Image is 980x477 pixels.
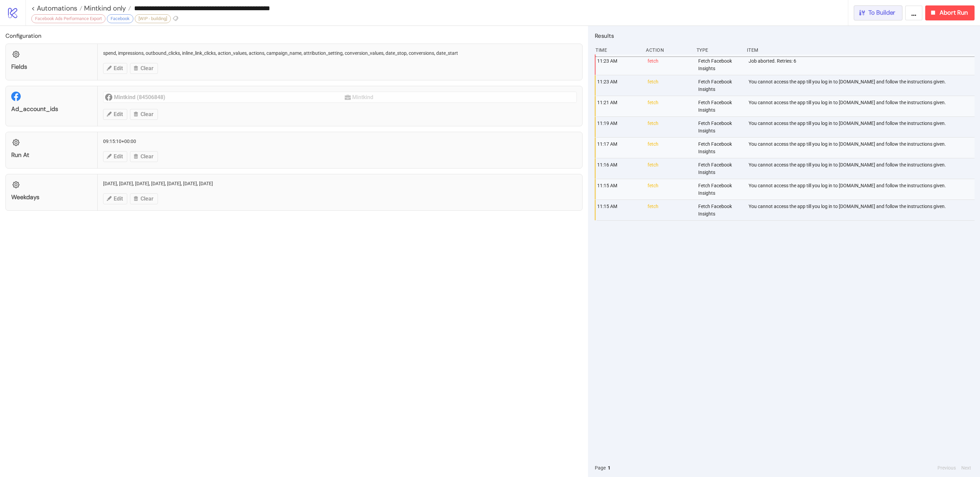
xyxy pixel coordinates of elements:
[647,158,692,179] div: fetch
[31,5,82,12] a: < Automations
[748,117,976,137] div: You cannot access the app till you log in to [DOMAIN_NAME] and follow the instructions given.
[748,54,976,75] div: Job aborted. Retries: 6
[647,138,692,158] div: fetch
[698,138,743,158] div: Fetch Facebook Insights
[647,200,692,220] div: fetch
[647,179,692,200] div: fetch
[647,54,692,75] div: fetch
[748,138,976,158] div: You cannot access the app till you log in to [DOMAIN_NAME] and follow the instructions given.
[748,158,976,179] div: You cannot access the app till you log in to [DOMAIN_NAME] and follow the instructions given.
[748,96,976,116] div: You cannot access the app till you log in to [DOMAIN_NAME] and follow the instructions given.
[5,31,583,40] h2: Configuration
[698,200,743,220] div: Fetch Facebook Insights
[597,75,642,96] div: 11:23 AM
[905,5,922,20] button: ...
[595,44,640,57] div: Time
[597,96,642,116] div: 11:21 AM
[854,5,903,20] button: To Builder
[647,117,692,137] div: fetch
[696,44,741,57] div: Type
[597,138,642,158] div: 11:17 AM
[647,96,692,116] div: fetch
[595,464,606,472] span: Page
[748,179,976,200] div: You cannot access the app till you log in to [DOMAIN_NAME] and follow the instructions given.
[959,464,973,472] button: Next
[746,44,975,57] div: Item
[748,200,976,220] div: You cannot access the app till you log in to [DOMAIN_NAME] and follow the instructions given.
[606,464,612,472] button: 1
[31,14,105,23] div: Facebook Ads Performance Export
[597,158,642,179] div: 11:16 AM
[597,179,642,200] div: 11:15 AM
[698,179,743,200] div: Fetch Facebook Insights
[595,31,975,40] h2: Results
[135,14,171,23] div: [WIP - building]
[647,75,692,96] div: fetch
[82,4,126,13] span: Mintkind only
[868,9,896,17] span: To Builder
[107,14,133,23] div: Facebook
[940,9,968,17] span: Abort Run
[748,75,976,96] div: You cannot access the app till you log in to [DOMAIN_NAME] and follow the instructions given.
[698,117,743,137] div: Fetch Facebook Insights
[82,5,131,12] a: Mintkind only
[597,54,642,75] div: 11:23 AM
[698,158,743,179] div: Fetch Facebook Insights
[698,54,743,75] div: Fetch Facebook Insights
[698,96,743,116] div: Fetch Facebook Insights
[935,464,958,472] button: Previous
[645,44,691,57] div: Action
[698,75,743,96] div: Fetch Facebook Insights
[925,5,975,20] button: Abort Run
[597,117,642,137] div: 11:19 AM
[597,200,642,220] div: 11:15 AM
